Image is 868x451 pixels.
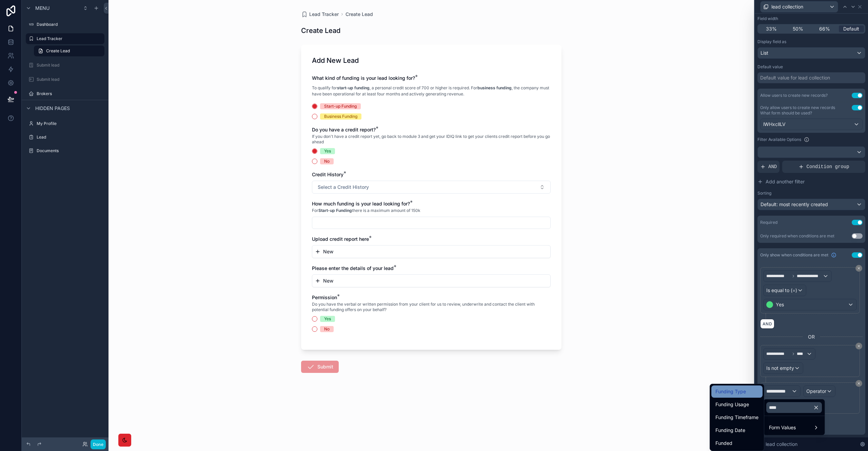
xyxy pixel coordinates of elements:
span: Do you have the verbal or written permission from your client for us to review, underwrite and co... [312,302,551,312]
span: Form Values [769,423,796,432]
label: Lead Tracker [37,36,100,41]
button: Done [91,439,106,449]
span: What kind of funding is your lead looking for? [312,75,415,81]
strong: Start-up Funding [318,208,352,213]
span: If you don't have a credit report yet, go back to module 3 and get your IDIQ link to get your cli... [312,134,551,145]
label: Submit lead [37,62,103,68]
label: Lead [37,134,103,140]
a: Dashboard [26,19,104,30]
strong: start-up funding [337,85,370,90]
a: My Profile [26,118,104,129]
div: No [324,326,330,332]
label: My Profile [37,121,103,126]
label: Submit lead [37,77,103,82]
a: Lead Tracker [26,33,104,44]
span: Please enter the details of your lead [312,265,394,271]
a: Documents [26,145,104,156]
span: Funding Date [715,426,745,434]
span: Upload credit report here [312,236,369,242]
div: Yes [324,316,331,322]
span: Select a Credit History [318,184,369,191]
a: Brokers [26,88,104,99]
span: Create Lead [46,48,70,54]
span: How much funding is your lead looking for? [312,201,410,206]
label: Brokers [37,91,103,96]
div: Start-up Funding [324,103,357,109]
span: Hidden pages [35,105,70,112]
span: Funding Usage [715,400,749,409]
a: Submit lead [26,74,104,85]
a: Lead [26,132,104,143]
button: New [315,277,548,284]
p: To qualify for , a personal credit score of 700 or higher is required. For , the company must hav... [312,85,551,97]
span: Lead Tracker [309,11,339,18]
label: Documents [37,148,103,154]
span: Do you have a credit report? [312,127,376,132]
span: Funded [715,439,732,447]
span: Funding Type [715,387,746,396]
div: Yes [324,148,331,154]
label: Dashboard [37,22,103,27]
span: New [323,277,333,284]
span: Permission [312,294,337,300]
a: Submit lead [26,60,104,71]
div: Business Funding [324,113,357,120]
span: Credit History [312,172,343,177]
a: Create Lead [34,46,104,56]
span: New [323,248,333,255]
h1: Create Lead [301,26,340,35]
span: Funding Timeframe [715,413,758,421]
button: Select Button [312,181,551,194]
div: No [324,158,330,164]
span: Menu [35,5,50,12]
a: Lead Tracker [301,11,339,18]
strong: business funding [477,85,512,90]
a: Create Lead [346,11,373,18]
button: New [315,248,548,255]
h1: Add New Lead [312,56,359,65]
span: For there is a maximum amount of 150k [312,208,420,213]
